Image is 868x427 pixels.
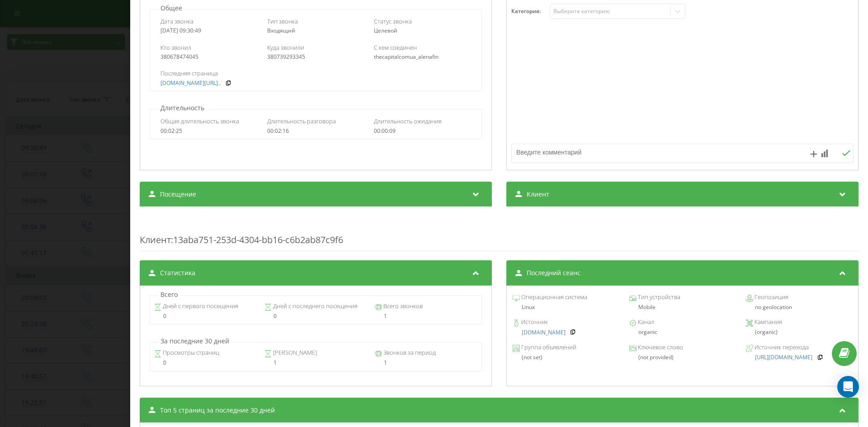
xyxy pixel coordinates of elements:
[158,290,180,299] p: Всего
[161,302,238,311] span: Дней с первого посещения
[267,17,298,25] span: Тип звонка
[267,117,336,125] span: Длительность разговора
[520,318,548,327] span: Источник
[513,304,619,310] div: Linux
[746,329,852,335] div: (organic)
[374,27,397,34] span: Целевой
[158,103,207,113] p: Длительность
[160,117,239,125] span: Общая длительность звонка
[629,354,736,361] div: (not provided)
[511,8,550,14] h4: Категория :
[375,360,477,366] div: 1
[267,27,295,34] span: Входящий
[374,128,471,134] div: 00:00:09
[264,313,367,319] div: 0
[160,406,275,415] span: Топ 5 страниц за последние 30 дней
[374,117,442,125] span: Длительность ожидания
[160,80,221,86] a: [DOMAIN_NAME][URL]..
[837,376,859,398] div: Open Intercom Messenger
[753,293,788,302] span: Геопозиция
[160,54,258,60] div: 380678474045
[755,354,812,361] a: [URL][DOMAIN_NAME]
[746,304,852,310] div: no geolocation
[637,318,654,327] span: Канал
[375,313,477,319] div: 1
[161,348,219,357] span: Просмотры страниц
[267,54,364,60] div: 380739293345
[160,268,195,277] span: Статистика
[753,318,782,327] span: Кампания
[520,343,576,352] span: Группа объявлений
[267,43,304,52] span: Куда звонили
[527,268,580,277] span: Последний сеанс
[264,360,367,366] div: 1
[160,190,196,199] span: Посещение
[160,17,193,25] span: Дата звонка
[382,348,436,357] span: Звонков за период
[160,43,191,52] span: Кто звонил
[637,343,683,352] span: Ключевое слово
[140,216,859,251] div: : 13aba751-253d-4304-bb16-c6b2ab87c9f6
[374,43,417,52] span: С кем соединен
[374,54,471,60] div: thecapitalcomua_alenafin
[629,304,736,310] div: Mobile
[158,4,184,13] p: Общее
[160,28,258,34] div: [DATE] 09:30:49
[160,69,218,77] span: Последняя страница
[267,128,364,134] div: 00:02:16
[154,360,257,366] div: 0
[160,128,258,134] div: 00:02:25
[637,293,680,302] span: Тип устройства
[272,302,358,311] span: Дней с последнего посещения
[522,329,566,336] a: [DOMAIN_NAME]
[753,343,809,352] span: Источник перехода
[140,234,171,246] span: Клиент
[527,190,549,199] span: Клиент
[513,354,619,361] div: (not set)
[520,293,587,302] span: Операционная система
[154,313,257,319] div: 0
[374,17,412,25] span: Статус звонка
[629,329,736,335] div: organic
[158,337,231,346] p: За последние 30 дней
[553,8,666,15] div: Выберите категорию
[272,348,317,357] span: [PERSON_NAME]
[382,302,423,311] span: Всего звонков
